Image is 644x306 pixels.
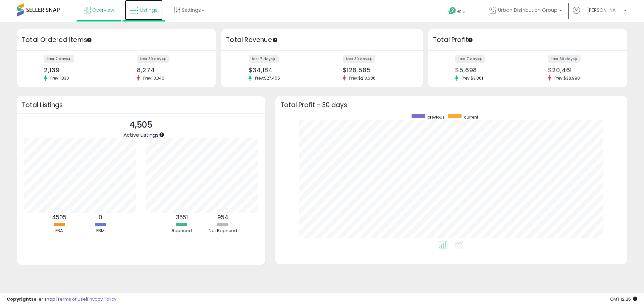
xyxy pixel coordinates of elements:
[252,75,283,81] span: Prev: $27,456
[137,67,204,74] div: 8,274
[140,75,168,81] span: Prev: 13,346
[573,7,627,22] a: Hi [PERSON_NAME]
[140,7,158,13] span: Listings
[455,55,485,63] label: last 7 days
[448,7,457,15] i: Get Help
[7,296,116,303] div: seller snap | |
[226,35,418,45] h3: Total Revenue
[457,9,466,14] span: Help
[22,35,211,45] h3: Total Ordered Items
[548,67,615,74] div: $20,461
[22,102,260,107] h3: Total Listings
[272,37,278,43] div: Tooltip anchor
[44,67,111,74] div: 2,139
[280,102,622,107] h3: Total Profit - 30 days
[551,75,583,81] span: Prev: $38,990
[249,67,317,74] div: $34,184
[610,296,637,302] span: 2025-08-14 12:25 GMT
[217,213,228,221] b: 954
[343,67,411,74] div: $128,585
[7,296,31,302] strong: Copyright
[467,37,473,43] div: Tooltip anchor
[123,131,159,138] span: Active Listings
[92,7,114,13] span: Overview
[176,213,188,221] b: 3551
[123,119,159,131] p: 4,505
[343,55,375,63] label: last 30 days
[498,7,557,13] span: Urban Distribution Group
[203,228,243,234] div: Not Repriced
[87,296,116,302] a: Privacy Policy
[427,114,445,120] span: previous
[99,213,102,221] b: 0
[249,55,279,63] label: last 7 days
[458,75,486,81] span: Prev: $3,861
[162,228,202,234] div: Repriced
[443,2,479,22] a: Help
[159,132,165,138] div: Tooltip anchor
[346,75,379,81] span: Prev: $213,686
[582,7,622,13] span: Hi [PERSON_NAME]
[548,55,581,63] label: last 30 days
[137,55,169,63] label: last 30 days
[86,37,92,43] div: Tooltip anchor
[464,114,478,120] span: current
[455,67,523,74] div: $5,698
[57,296,86,302] a: Terms of Use
[433,35,622,45] h3: Total Profit
[44,55,74,63] label: last 7 days
[39,228,79,234] div: FBA
[52,213,66,221] b: 4505
[47,75,72,81] span: Prev: 1,830
[80,228,120,234] div: FBM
